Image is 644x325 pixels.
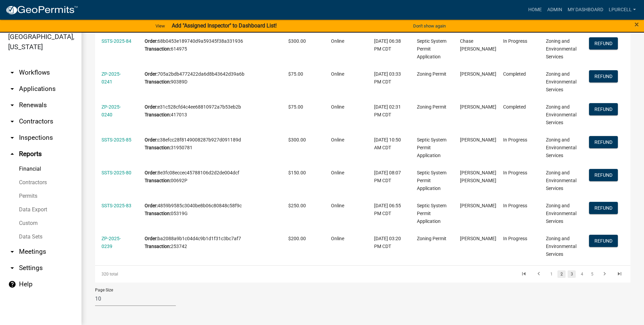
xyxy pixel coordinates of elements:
a: go to previous page [532,270,545,278]
span: Online [331,170,344,175]
span: Online [331,236,344,241]
span: Septic System Permit Application [417,203,446,224]
b: Transaction: [145,46,171,52]
div: 68b0453e189740d9a59345f38a331936 614975 [145,37,275,53]
span: Completed [503,104,526,110]
li: page 1 [546,268,556,280]
a: Admin [545,3,565,16]
wm-modal-confirm: Refund Payment [589,41,618,46]
span: Keith L. Butala [460,71,496,77]
div: [DATE] 06:55 PM CDT [374,202,404,217]
span: Zoning and Environmental Services [546,38,576,59]
b: Order: [145,38,158,44]
button: Close [634,20,639,28]
span: $250.00 [288,203,306,208]
wm-modal-confirm: Refund Payment [589,173,618,178]
wm-modal-confirm: Refund Payment [589,206,618,211]
b: Transaction: [145,211,171,216]
b: Transaction: [145,244,171,249]
b: Order: [145,104,158,110]
li: page 4 [577,268,587,280]
b: Transaction: [145,112,171,117]
li: page 3 [567,268,577,280]
span: $75.00 [288,71,303,77]
i: arrow_drop_down [8,264,16,272]
span: Zoning and Environmental Services [546,104,576,125]
span: In Progress [503,170,527,175]
wm-modal-confirm: Refund Payment [589,107,618,112]
i: arrow_drop_up [8,150,16,158]
b: Order: [145,170,158,175]
span: Zoning Permit [417,71,446,77]
button: Refund [589,37,618,50]
div: [DATE] 08:07 PM CDT [374,169,404,185]
b: Order: [145,203,158,208]
span: $75.00 [288,104,303,110]
a: go to next page [598,270,611,278]
span: $300.00 [288,137,306,142]
div: c38efcc28f8149008287b927d091189d 31950781 [145,136,275,152]
a: SSTS-2025-85 [102,137,131,142]
span: Zoning and Environmental Services [546,203,576,224]
span: Online [331,71,344,77]
span: Zoning and Environmental Services [546,137,576,158]
button: Refund [589,70,618,82]
i: arrow_drop_down [8,101,16,109]
wm-modal-confirm: Refund Payment [589,74,618,79]
button: Refund [589,103,618,115]
button: Refund [589,235,618,247]
span: Online [331,104,344,110]
span: Tory johnson [460,203,496,208]
button: Refund [589,169,618,181]
a: SSTS-2025-80 [102,170,131,175]
span: Online [331,203,344,208]
div: [DATE] 03:20 PM CDT [374,235,404,250]
div: [DATE] 02:31 PM CDT [374,103,404,119]
wm-modal-confirm: Refund Payment [589,238,618,244]
button: Don't show again [410,20,448,32]
a: 3 [568,270,576,278]
span: Septic System Permit Application [417,170,446,191]
i: arrow_drop_down [8,248,16,256]
a: Home [526,3,545,16]
span: In Progress [503,38,527,44]
div: 320 total [95,266,201,283]
strong: Add "Assigned Inspector" to Dashboard List! [172,22,277,29]
span: $150.00 [288,170,306,175]
i: arrow_drop_down [8,134,16,142]
i: arrow_drop_down [8,69,16,77]
span: Online [331,137,344,142]
div: 8e3fc08eccec45788106d2d2de004dcf 00692P [145,169,275,185]
button: Refund [589,136,618,148]
span: Zoning and Environmental Services [546,71,576,92]
span: In Progress [503,203,527,208]
a: ZP-2025-0240 [102,104,121,117]
b: Order: [145,71,158,77]
span: Zoning Permit [417,236,446,241]
span: Septic System Permit Application [417,38,446,59]
span: In Progress [503,137,527,142]
div: 705a2bdb4772422da6d8b43642d39a6b 90389D [145,70,275,86]
b: Order: [145,236,158,241]
a: 1 [547,270,555,278]
a: 5 [588,270,596,278]
i: arrow_drop_down [8,117,16,126]
a: SSTS-2025-84 [102,38,131,44]
li: page 5 [587,268,597,280]
a: SSTS-2025-83 [102,203,131,208]
a: ZP-2025-0241 [102,71,121,84]
wm-modal-confirm: Refund Payment [589,140,618,145]
span: Michael Waldron [460,236,496,241]
div: [DATE] 06:38 PM CDT [374,37,404,53]
span: × [634,20,639,29]
i: help [8,280,16,288]
span: Online [331,38,344,44]
span: Zoning and Environmental Services [546,236,576,257]
span: Septic System Permit Application [417,137,446,158]
a: lpurcell [606,3,639,16]
a: My Dashboard [565,3,606,16]
a: go to first page [517,270,530,278]
span: In Progress [503,236,527,241]
li: page 2 [556,268,567,280]
span: Zoning Permit [417,104,446,110]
